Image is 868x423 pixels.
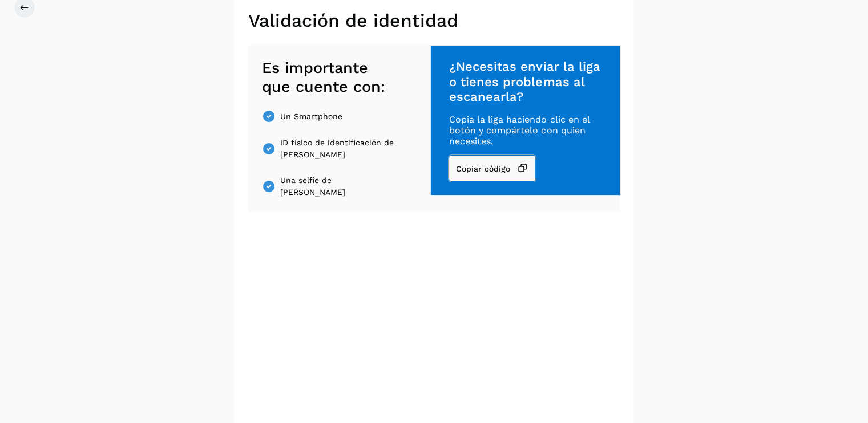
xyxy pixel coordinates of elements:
span: ID físico de identificación de [PERSON_NAME] [280,137,399,161]
span: Una selfie de [PERSON_NAME] [280,174,399,198]
span: Es importante que cuente con: [262,59,399,96]
span: ¿Necesitas enviar la liga o tienes problemas al escanearla? [449,59,601,104]
span: Copiar código [456,165,510,173]
span: Un Smartphone [280,111,342,123]
button: Copiar código [449,156,535,181]
span: Copia la liga haciendo clic en el botón y compártelo con quien necesites. [449,114,601,147]
h2: Validación de identidad [248,10,620,31]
